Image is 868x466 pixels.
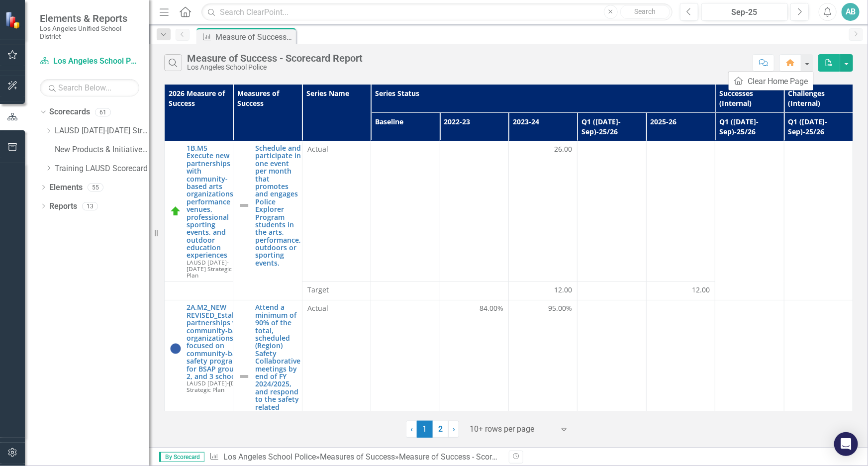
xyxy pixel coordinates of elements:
[233,300,302,452] td: Double-Click to Edit Right Click for Context Menu
[440,141,508,282] td: Double-Click to Edit
[508,141,577,282] td: Double-Click to Edit
[40,12,139,24] span: Elements & Reports
[371,282,440,300] td: Double-Click to Edit
[578,300,646,428] td: Double-Click to Edit
[49,106,90,118] a: Scorecards
[440,300,508,428] td: Double-Click to Edit
[701,3,788,21] button: Sep-25
[223,452,316,462] a: Los Angeles School Police
[646,141,715,282] td: Double-Click to Edit
[49,201,77,212] a: Reports
[40,24,139,41] small: Los Angeles Unified School District
[399,452,536,462] div: Measure of Success - Scorecard Report
[440,282,508,300] td: Double-Click to Edit
[159,452,204,462] span: By Scorecard
[307,144,366,154] span: Actual
[201,3,672,21] input: Search ClearPoint...
[480,303,503,313] span: 84.00%
[508,282,577,300] td: Double-Click to Edit
[302,300,371,428] td: Double-Click to Edit
[705,6,785,18] div: Sep-25
[508,300,577,428] td: Double-Click to Edit
[433,421,449,438] a: 2
[371,141,440,282] td: Double-Click to Edit
[554,144,572,154] span: 26.00
[554,285,572,295] span: 12.00
[215,31,293,43] div: Measure of Success - Scorecard Report
[307,285,366,295] span: Target
[187,379,248,393] span: LAUSD [DATE]-[DATE] Strategic Plan
[715,141,784,300] td: Double-Click to Edit
[307,303,366,313] span: Actual
[187,303,248,380] a: 2A.M2_NEW REVISED_Establish partnerships with community-based organizations focused on community-...
[187,258,232,279] span: LAUSD [DATE]-[DATE] Strategic Plan
[255,144,301,267] a: Schedule and participate in one event per month that promotes and engages Police Explorer Program...
[4,11,23,29] img: ClearPoint Strategy
[646,300,715,428] td: Double-Click to Edit
[238,199,250,211] img: Not Defined
[40,79,139,96] input: Search Below...
[255,303,300,449] a: Attend a minimum of 90% of the total, scheduled (Region) Safety Collaborative meetings by end of ...
[692,285,710,295] span: 12.00
[371,300,440,428] td: Double-Click to Edit
[842,3,860,21] button: AB
[170,343,182,355] img: At or Above Plan
[55,163,149,175] a: Training LAUSD Scorecard
[646,282,715,300] td: Double-Click to Edit
[187,64,363,71] div: Los Angeles School Police
[620,5,670,19] button: Search
[40,56,139,67] a: Los Angeles School Police
[548,303,572,313] span: 95.00%
[302,141,371,282] td: Double-Click to Edit
[453,424,455,434] span: ›
[729,72,813,91] a: Clear Home Page
[578,141,646,282] td: Double-Click to Edit
[784,300,853,452] td: Double-Click to Edit
[55,144,149,156] a: New Products & Initiatives 2025-26
[784,141,853,300] td: Double-Click to Edit
[95,108,111,116] div: 61
[320,452,395,462] a: Measures of Success
[55,125,149,137] a: LAUSD [DATE]-[DATE] Strategic Plan
[88,183,103,191] div: 55
[410,424,413,434] span: ‹
[715,300,784,452] td: Double-Click to Edit
[634,7,656,15] span: Search
[170,205,182,217] img: On Track
[302,282,371,300] td: Double-Click to Edit
[238,371,250,382] img: Not Defined
[187,144,235,259] a: 1B.M5 Execute new partnerships with community-based arts organizations, performance venues, profe...
[417,421,433,438] span: 1
[187,53,363,64] div: Measure of Success - Scorecard Report
[209,452,501,463] div: » »
[82,202,98,210] div: 13
[578,282,646,300] td: Double-Click to Edit
[834,432,858,456] div: Open Intercom Messenger
[233,141,302,300] td: Double-Click to Edit Right Click for Context Menu
[49,182,83,193] a: Elements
